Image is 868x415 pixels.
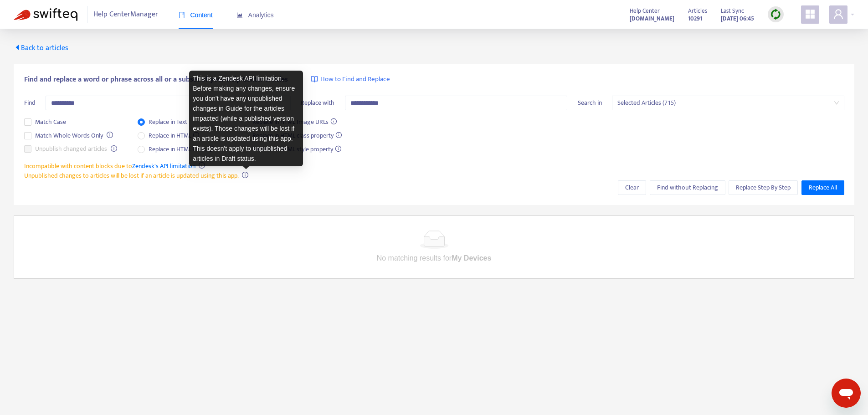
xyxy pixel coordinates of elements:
span: info-circle [242,172,248,178]
span: Help Center [630,6,660,16]
a: Zendesk's API limitation [132,161,195,171]
span: Incompatible with content blocks due to [24,161,195,171]
img: sync.dc5367851b00ba804db3.png [770,9,781,20]
a: How to Find and Replace [311,74,390,85]
div: This is a Zendesk API limitation. Before making any changes, ensure you don't have any unpublishe... [189,71,303,166]
span: Find [24,97,36,108]
span: Replace in HTML Links [145,144,218,154]
span: Search in [578,97,602,108]
span: appstore [805,9,816,20]
p: No matching results for [18,252,850,264]
span: How to Find and Replace [320,74,390,85]
button: Find without Replacing [650,180,725,195]
span: Content [179,11,213,19]
button: Replace Step By Step [729,180,798,195]
strong: 10291 [688,14,702,24]
img: image-link [311,76,318,83]
span: Last Sync [721,6,744,16]
span: Find and replace a word or phrase across all or a subset of your Help Center articles [24,74,288,85]
img: Swifteq [14,8,77,21]
span: book [179,12,185,18]
b: My Devices [452,254,491,262]
button: Replace All [801,180,844,195]
span: info-circle [107,132,113,138]
span: user [833,9,844,20]
span: Match Whole Words Only [31,131,107,141]
strong: [DATE] 06:45 [721,14,754,24]
span: Replace in Text [145,117,191,127]
iframe: Button to launch messaging window [832,379,861,408]
a: [DOMAIN_NAME] [630,13,674,24]
span: Unpublished changes to articles will be lost if an article is updated using this app. [24,170,239,181]
span: caret-left [14,44,21,51]
span: area-chart [236,12,243,18]
span: Back to articles [14,42,68,54]
span: Analytics [236,11,274,19]
span: Articles [688,6,707,16]
span: Replace in HTML [145,131,203,141]
span: Replace All [809,183,837,193]
span: Help Center Manager [93,6,158,23]
span: Unpublish changed articles [31,144,111,154]
span: info-circle [111,145,117,152]
button: Clear [618,180,646,195]
span: Match Case [31,117,70,127]
span: Replace with [301,97,334,108]
span: Clear [625,183,639,193]
span: Replace Step By Step [736,183,791,193]
span: Find without Replacing [657,183,718,193]
span: Selected Articles (715) [617,96,839,110]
